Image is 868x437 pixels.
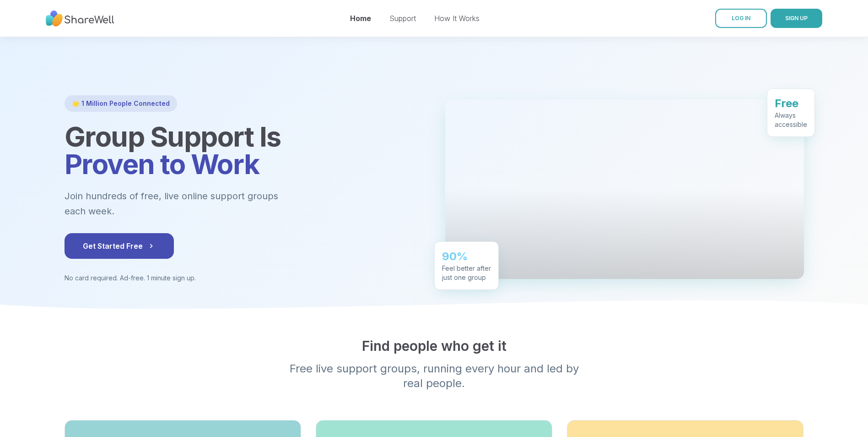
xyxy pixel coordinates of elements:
[785,15,808,22] span: SIGN UP
[775,96,807,110] div: Free
[434,14,480,23] a: How It Works
[83,240,156,251] span: Get Started Free
[442,249,491,263] div: 90%
[771,9,822,28] button: SIGN UP
[46,6,114,31] img: ShareWell Nav Logo
[65,123,423,178] h1: Group Support Is
[389,14,416,23] a: Support
[732,15,750,22] span: LOG IN
[442,263,491,282] div: Feel better after just one group
[715,9,767,28] a: LOG IN
[65,233,174,259] button: Get Started Free
[65,147,259,180] span: Proven to Work
[65,95,177,112] div: 🌟 1 Million People Connected
[259,361,610,391] p: Free live support groups, running every hour and led by real people.
[65,338,804,354] h2: Find people who get it
[65,273,423,283] p: No card required. Ad-free. 1 minute sign up.
[350,14,371,23] a: Home
[775,110,807,129] div: Always accessible
[65,189,328,218] p: Join hundreds of free, live online support groups each week.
